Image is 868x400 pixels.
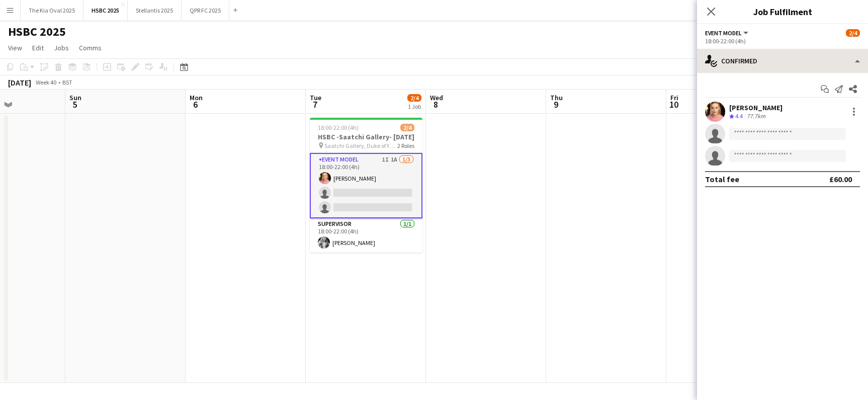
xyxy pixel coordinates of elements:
[697,49,868,73] div: Confirmed
[550,93,563,102] span: Thu
[8,43,22,52] span: View
[428,99,443,110] span: 8
[670,93,678,102] span: Fri
[33,78,58,86] span: Week 40
[188,99,203,110] span: 6
[318,124,359,131] span: 18:00-22:00 (4h)
[310,153,422,218] app-card-role: Event Model1I1A1/318:00-22:00 (4h)[PERSON_NAME]
[28,41,48,54] a: Edit
[182,1,229,20] button: QPR FC 2025
[128,1,182,20] button: Stellantis 2025
[21,1,83,20] button: The Kia Oval 2025
[310,218,422,253] app-card-role: Supervisor1/118:00-22:00 (4h)[PERSON_NAME]
[697,5,868,18] h3: Job Fulfilment
[745,112,767,121] div: 77.7km
[705,37,860,45] div: 18:00-22:00 (4h)
[549,99,563,110] span: 9
[50,41,73,54] a: Jobs
[324,142,397,149] span: Saatchi Gallery, Duke of York's HQ, [STREET_ADDRESS]
[4,41,26,54] a: View
[310,132,422,141] h3: HSBC -Saatchi Gallery- [DATE]
[705,29,742,37] span: Event Model
[397,142,414,149] span: 2 Roles
[8,77,31,88] div: [DATE]
[54,43,69,52] span: Jobs
[79,43,102,52] span: Comms
[407,94,421,102] span: 2/4
[846,29,860,37] span: 2/4
[83,1,128,20] button: HSBC 2025
[32,43,44,52] span: Edit
[8,24,66,39] h1: HSBC 2025
[735,112,743,120] span: 4.4
[68,99,81,110] span: 5
[705,174,739,184] div: Total fee
[75,41,106,54] a: Comms
[408,103,421,110] div: 1 Job
[430,93,443,102] span: Wed
[829,174,852,184] div: £60.00
[69,93,81,102] span: Sun
[310,93,321,102] span: Tue
[310,118,422,253] app-job-card: 18:00-22:00 (4h)2/4HSBC -Saatchi Gallery- [DATE] Saatchi Gallery, Duke of York's HQ, [STREET_ADDR...
[190,93,203,102] span: Mon
[705,29,750,37] button: Event Model
[308,99,321,110] span: 7
[62,78,72,86] div: BST
[729,103,783,112] div: [PERSON_NAME]
[669,99,678,110] span: 10
[400,124,414,131] span: 2/4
